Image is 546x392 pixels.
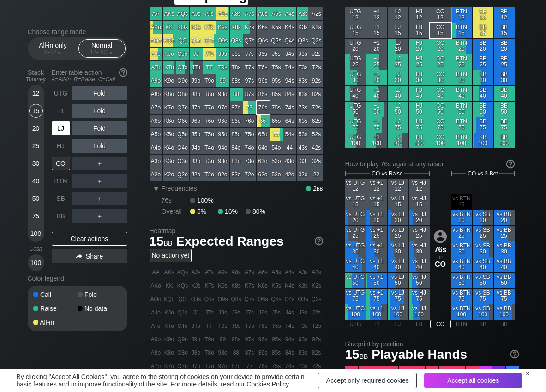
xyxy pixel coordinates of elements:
[78,305,122,312] div: No data
[203,115,216,127] div: T6o
[190,128,203,141] div: J5o
[257,88,270,101] div: 86s
[366,7,387,23] div: +1 12
[176,7,189,20] div: AQs
[83,49,121,55] div: 12 – 100
[163,168,176,181] div: K2o
[150,74,162,87] div: A9o
[270,7,283,20] div: A5s
[52,174,70,188] div: BTN
[473,86,493,101] div: SB 40
[52,86,70,100] div: UTG
[29,192,43,205] div: 50
[150,7,162,20] div: AA
[243,155,256,168] div: 73o
[52,157,70,170] div: CO
[150,115,162,127] div: A6o
[388,133,408,148] div: LJ 100
[163,128,176,141] div: K5o
[163,155,176,168] div: K3o
[163,48,176,60] div: KJo
[494,117,515,133] div: BB 75
[409,39,430,54] div: HJ 20
[203,168,216,181] div: T2o
[473,54,493,70] div: SB 25
[310,34,323,47] div: Q2s
[243,48,256,60] div: J7s
[216,115,229,127] div: 96o
[473,102,493,117] div: SB 50
[430,39,451,54] div: CO 20
[163,7,176,20] div: AKs
[216,141,229,154] div: 94o
[494,70,515,85] div: BB 30
[270,88,283,101] div: 85s
[163,141,176,154] div: K4o
[270,128,283,141] div: 55
[150,128,162,141] div: A5o
[29,86,43,100] div: 12
[310,7,323,20] div: A2s
[283,155,296,168] div: 43o
[366,54,387,70] div: +1 25
[317,185,323,192] span: bb
[310,128,323,141] div: 52s
[163,101,176,114] div: K7o
[388,70,408,85] div: LJ 30
[52,76,127,83] div: A=All-in R=Raise C=Call
[33,319,78,326] div: All-in
[176,101,189,114] div: Q7o
[430,54,451,70] div: CO 25
[203,48,216,60] div: JTs
[297,21,310,34] div: K3s
[409,102,430,117] div: HJ 50
[430,86,451,101] div: CO 40
[118,67,128,78] img: help.32db89a4.svg
[203,7,216,20] div: ATs
[424,373,522,388] div: Accept all cookies
[473,70,493,85] div: SB 30
[150,61,162,74] div: ATo
[230,34,243,47] div: Q8s
[216,74,229,87] div: 99
[434,230,447,243] img: icon-avatar.b40e07d9.svg
[243,88,256,101] div: 87s
[230,7,243,20] div: A8s
[190,155,203,168] div: J3o
[150,21,162,34] div: AKo
[29,256,43,270] div: 100
[216,34,229,47] div: Q9s
[283,48,296,60] div: J4s
[409,70,430,85] div: HJ 30
[366,102,387,117] div: +1 50
[473,133,493,148] div: SB 100
[243,115,256,127] div: 76o
[297,74,310,87] div: 93s
[190,21,203,34] div: KJs
[150,101,162,114] div: A7o
[430,7,451,23] div: CO 12
[430,133,451,148] div: CO 100
[366,23,387,38] div: +1 15
[345,7,366,23] div: UTG 12
[345,102,366,117] div: UTG 50
[203,61,216,74] div: TT
[29,209,43,223] div: 75
[283,101,296,114] div: 74s
[32,40,74,57] div: All-in only
[257,115,270,127] div: 66
[216,48,229,60] div: J9s
[366,86,387,101] div: +1 40
[176,21,189,34] div: KQs
[372,170,402,177] span: CO vs Raise
[270,115,283,127] div: 65s
[190,48,203,60] div: JJ
[29,227,43,241] div: 100
[451,39,472,54] div: BTN 20
[473,39,493,54] div: SB 20
[306,185,323,192] div: 2
[150,141,162,154] div: A4o
[72,121,127,135] div: Fold
[388,39,408,54] div: LJ 20
[388,7,408,23] div: LJ 12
